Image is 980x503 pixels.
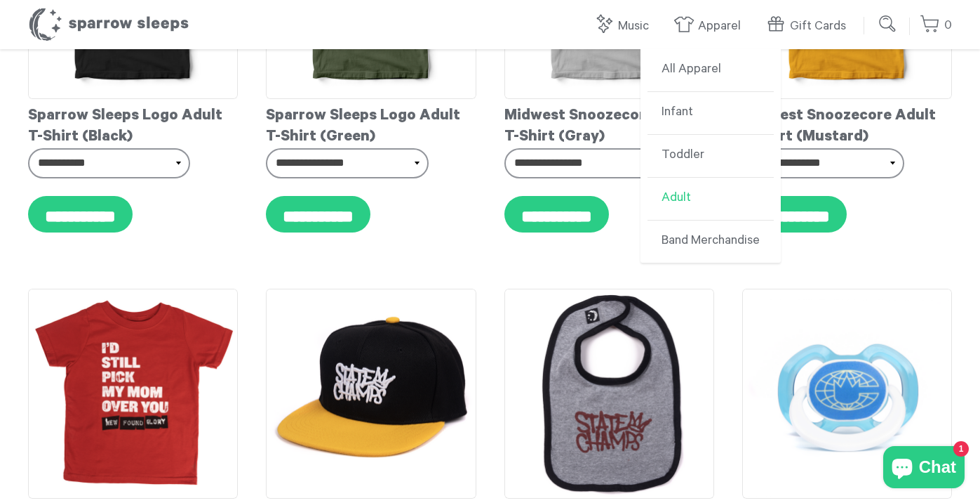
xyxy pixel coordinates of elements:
[504,99,714,148] div: Midwest Snoozecore Adult T-Shirt (Gray)
[593,11,656,41] a: Music
[504,289,714,499] img: StateChamps-Bib_grande.png
[765,11,853,41] a: Gift Cards
[28,289,238,499] img: NewFoundGlory-toddlertee_grande.png
[266,289,476,499] img: StateChamps-Hat-FrontAngle_grande.png
[647,49,774,92] a: All Apparel
[879,446,969,492] inbox-online-store-chat: Shopify online store chat
[647,92,774,135] a: Infant
[920,11,952,41] a: 0
[673,11,748,41] a: Apparel
[28,99,238,148] div: Sparrow Sleeps Logo Adult T-Shirt (Black)
[647,135,774,178] a: Toddler
[28,7,189,42] h1: Sparrow Sleeps
[742,289,952,499] img: StateChamps-Pacifier_grande.png
[647,221,774,263] a: Band Merchandise
[647,178,774,221] a: Adult
[742,99,952,148] div: Midwest Snoozecore Adult T-Shirt (Mustard)
[874,10,902,38] input: Submit
[266,99,476,148] div: Sparrow Sleeps Logo Adult T-Shirt (Green)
